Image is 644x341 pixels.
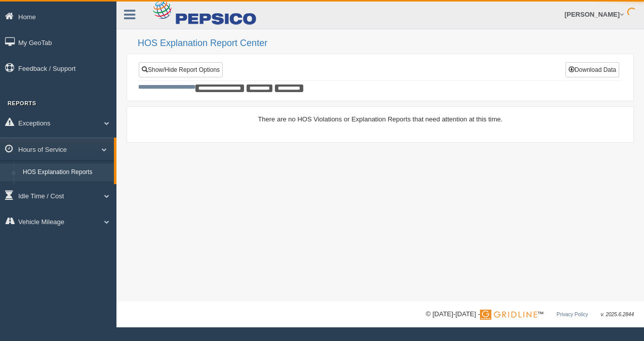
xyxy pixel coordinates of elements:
a: HOS Violation Audit Reports [18,181,114,199]
button: Download Data [566,62,619,77]
img: Gridline [480,310,537,320]
h2: HOS Explanation Report Center [138,38,634,49]
span: v. 2025.6.2844 [601,312,634,317]
a: Privacy Policy [556,312,588,317]
div: © [DATE]-[DATE] - ™ [426,309,634,320]
a: Show/Hide Report Options [139,62,223,77]
div: There are no HOS Violations or Explanation Reports that need attention at this time. [138,114,622,124]
a: HOS Explanation Reports [18,163,114,182]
